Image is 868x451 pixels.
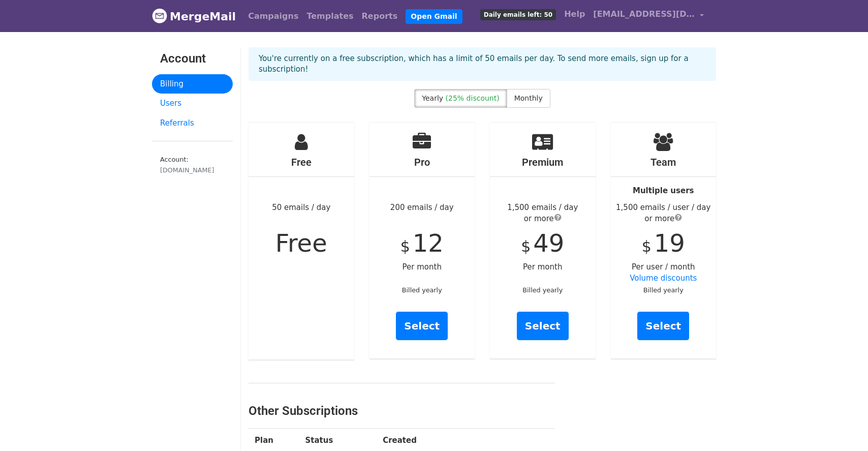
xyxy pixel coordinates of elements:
[396,312,448,340] a: Select
[560,4,589,24] a: Help
[152,74,233,94] a: Billing
[302,6,357,26] a: Templates
[643,286,684,294] small: Billed yearly
[589,4,708,28] a: [EMAIL_ADDRESS][DOMAIN_NAME]
[152,94,233,113] a: Users
[413,229,444,257] span: 12
[400,237,410,255] span: $
[160,51,225,66] h3: Account
[369,156,475,168] h4: Pro
[422,94,443,102] span: Yearly
[249,156,354,168] h4: Free
[402,286,442,294] small: Billed yearly
[490,123,596,358] div: Per month
[533,229,564,257] span: 49
[476,4,560,24] a: Daily emails left: 50
[244,6,302,26] a: Campaigns
[637,312,689,340] a: Select
[160,165,225,175] div: [DOMAIN_NAME]
[406,9,462,24] a: Open Gmail
[369,123,475,358] div: 200 emails / day Per month
[522,286,563,294] small: Billed yearly
[275,229,327,257] span: Free
[152,113,233,133] a: Referrals
[514,94,543,102] span: Monthly
[630,274,697,283] a: Volume discounts
[642,237,652,255] span: $
[611,123,717,358] div: Per user / month
[654,229,685,257] span: 19
[259,53,706,75] p: You're currently on a free subscription, which has a limit of 50 emails per day. To send more ema...
[249,404,555,418] h3: Other Subscriptions
[446,94,500,102] span: (25% discount)
[152,8,167,23] img: MergeMail logo
[249,123,354,359] div: 50 emails / day
[521,237,531,255] span: $
[358,6,402,26] a: Reports
[611,202,717,225] div: 1,500 emails / user / day or more
[480,9,556,20] span: Daily emails left: 50
[152,6,236,27] a: MergeMail
[517,312,569,340] a: Select
[633,186,694,195] strong: Multiple users
[490,202,596,225] div: 1,500 emails / day or more
[490,156,596,168] h4: Premium
[593,8,695,20] span: [EMAIL_ADDRESS][DOMAIN_NAME]
[160,156,225,175] small: Account:
[611,156,717,168] h4: Team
